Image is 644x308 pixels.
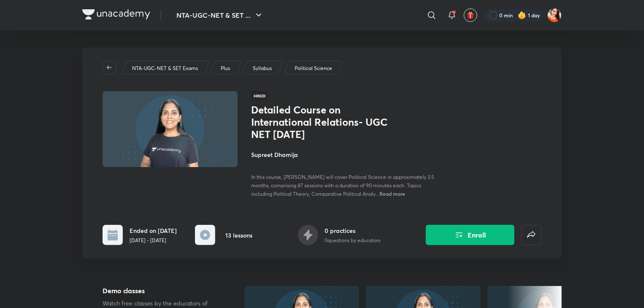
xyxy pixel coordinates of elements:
[325,237,381,244] p: 0 questions by educators
[253,65,272,72] p: Syllabus
[82,9,150,22] a: Company Logo
[518,11,526,19] img: streak
[130,226,177,235] h6: Ended on [DATE]
[251,91,268,100] span: Hindi
[547,8,562,22] img: Satviki Neekhra
[130,237,177,244] p: [DATE] - [DATE]
[521,225,541,245] button: false
[103,286,217,296] h5: Demo classes
[251,150,440,159] h4: Supreet Dhamija
[293,65,334,72] a: Political Science
[251,174,434,197] span: In this course, [PERSON_NAME] will cover Political Science in approximately 3.5 months, comprisin...
[171,7,269,24] button: NTA-UGC-NET & SET ...
[464,8,477,22] button: avatar
[221,65,230,72] p: Plus
[252,65,273,72] a: Syllabus
[251,104,389,140] h1: Detailed Course on International Relations- UGC NET [DATE]
[467,11,474,19] img: avatar
[82,9,150,19] img: Company Logo
[219,65,232,72] a: Plus
[426,225,514,245] button: Enroll
[101,90,239,168] img: Thumbnail
[132,65,198,72] p: NTA-UGC-NET & SET Exams
[325,226,381,235] h6: 0 practices
[295,65,332,72] p: Political Science
[379,190,405,197] span: Read more
[131,65,200,72] a: NTA-UGC-NET & SET Exams
[225,231,252,240] h6: 13 lessons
